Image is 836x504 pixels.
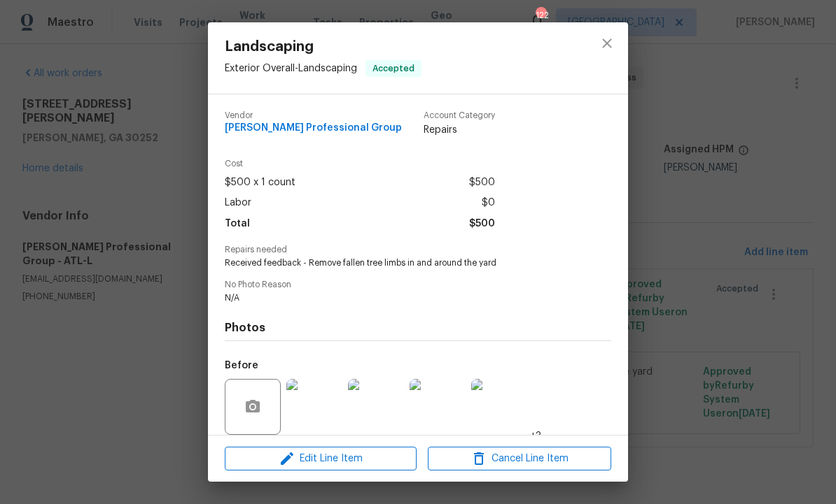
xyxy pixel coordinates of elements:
span: Landscaping [225,39,422,55]
span: [PERSON_NAME] Professional Group [225,123,402,134]
span: Labor [225,193,251,213]
span: N/A [225,292,573,304]
span: Total [225,214,250,234]
span: Repairs [424,123,495,137]
span: No Photo Reason [225,280,611,289]
span: Edit Line Item [229,450,412,468]
span: Received feedback - Remove fallen tree limbs in and around the yard [225,257,573,269]
span: Cost [225,159,495,168]
span: $500 x 1 count [225,173,295,193]
span: Account Category [424,111,495,120]
span: $500 [469,214,495,234]
span: +3 [530,429,541,443]
span: Repairs needed [225,245,611,254]
span: $0 [482,193,495,213]
div: 122 [536,8,545,22]
h5: Before [225,361,258,370]
span: Cancel Line Item [432,450,607,468]
span: Accepted [367,62,420,75]
span: $500 [469,173,495,193]
button: close [590,27,624,60]
span: Vendor [225,111,402,120]
h4: Photos [225,321,611,335]
button: Cancel Line Item [428,447,611,471]
button: Edit Line Item [225,447,417,471]
span: Exterior Overall - Landscaping [225,64,357,73]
